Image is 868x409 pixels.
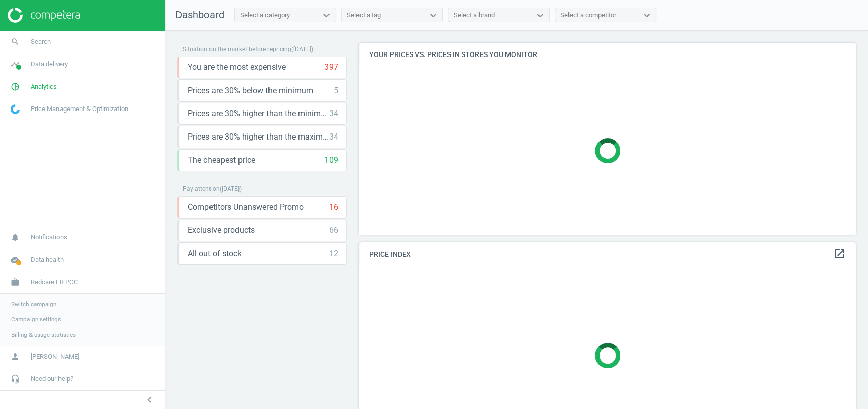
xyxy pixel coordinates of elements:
[31,352,79,361] span: [PERSON_NAME]
[8,8,80,23] img: ajHJNr6hYgQAAAAASUVORK5CYII=
[11,104,20,114] img: wGWNvw8QSZomAAAAABJRU5ErkJggg==
[6,54,25,74] i: timeline
[329,202,338,213] div: 16
[240,11,290,20] div: Select a category
[188,202,304,213] span: Competitors Unanswered Promo
[359,242,856,266] h4: Price Index
[183,185,220,193] span: Pay attention
[329,225,338,236] div: 66
[11,315,61,323] span: Campaign settings
[833,248,846,260] i: open_in_new
[183,46,291,53] span: Situation on the market before repricing
[188,225,255,236] span: Exclusive products
[6,228,25,247] i: notifications
[220,185,242,193] span: ( [DATE] )
[188,131,329,143] span: Prices are 30% higher than the maximal
[31,37,51,46] span: Search
[31,374,73,384] span: Need our help?
[188,108,329,119] span: Prices are 30% higher than the minimum
[329,248,338,259] div: 12
[833,248,846,261] a: open_in_new
[188,85,313,96] span: Prices are 30% below the minimum
[6,32,25,51] i: search
[329,131,338,143] div: 34
[31,255,64,264] span: Data health
[334,85,338,96] div: 5
[291,46,313,53] span: ( [DATE] )
[31,60,68,69] span: Data delivery
[454,11,495,20] div: Select a brand
[137,393,162,406] button: chevron_left
[11,331,76,339] span: Billing & usage statistics
[188,248,242,259] span: All out of stock
[347,11,381,20] div: Select a tag
[324,62,338,73] div: 397
[6,77,25,96] i: pie_chart_outlined
[6,250,25,269] i: cloud_done
[31,278,78,287] span: Redcare FR POC
[31,104,128,114] span: Price Management & Optimization
[31,82,57,91] span: Analytics
[11,300,56,308] span: Switch campaign
[324,155,338,166] div: 109
[6,272,25,292] i: work
[188,62,286,73] span: You are the most expensive
[175,9,224,21] span: Dashboard
[329,108,338,119] div: 34
[560,11,616,20] div: Select a competitor
[6,347,25,366] i: person
[143,394,156,406] i: chevron_left
[6,369,25,389] i: headset_mic
[31,233,67,242] span: Notifications
[188,155,255,166] span: The cheapest price
[359,43,856,67] h4: Your prices vs. prices in stores you monitor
